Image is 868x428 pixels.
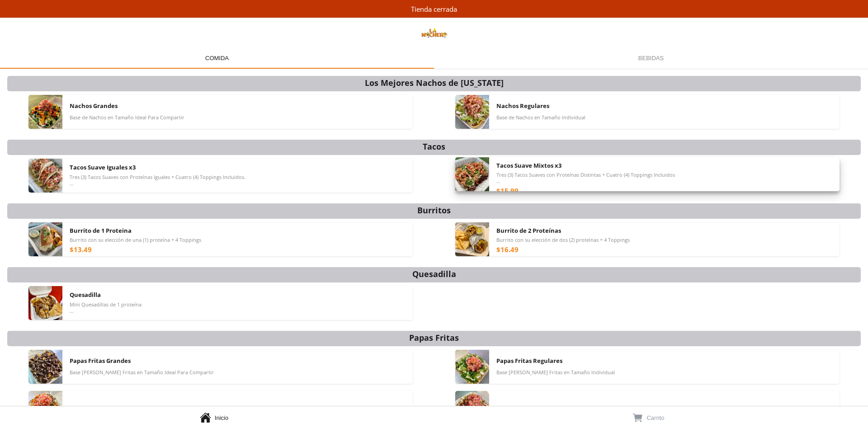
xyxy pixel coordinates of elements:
span: Papas Wedge Regulares [496,404,566,412]
span: Base [PERSON_NAME] Fritas en Tamaño Individual [496,369,615,376]
div: $15.99 [496,186,519,195]
span: Base de Nachos en Tamaño Individual [496,114,585,121]
div: $16.49 [496,245,519,254]
span: Quesadilla [70,291,101,299]
span: Burrito con su elección de dos (2) proteínas + 4 Toppings [496,237,630,243]
a: Carrito [434,406,868,428]
span: Tacos Suave Mixtos x3 [496,161,561,169]
div: Tienda cerrada [411,5,457,14]
span: Tres (3) Tacos Suaves con Proteínas Iguales + Cuatro (4) Toppings Incluidos. *Toppings Serán Igua... [70,174,245,187]
span: Carrito [646,414,664,421]
span: Papas Fritas Regulares [496,357,562,365]
span: Inicio [215,414,228,421]
span: Papas Fritas Grandes [70,357,131,365]
span: Base [PERSON_NAME] Fritas en Tamaño Ideal Para Compartir [70,369,214,376]
div: Quesadilla [412,268,456,280]
div: Papas Fritas [409,332,459,343]
span: Burrito de 1 Proteina [70,226,132,235]
span: Papas Wedge Grandes [70,404,134,412]
div: $13.49 [70,245,92,254]
span: Tacos Suave Iguales x3 [70,163,136,171]
span: Burrito de 2 Proteínas [496,226,561,235]
span: Nachos Regulares [496,102,549,110]
div: Tacos [423,141,445,152]
span: Base de Nachos en Tamaño Ideal Para Compartir [70,114,184,121]
span: Burrito con su elección de una (1) proteína + 4 Toppings [70,237,201,243]
span: Mini Quesadillas de 1 proteína Toppings Salen Aparte [70,301,142,314]
span: Tres (3) Tacos Suaves con Proteínas Distintas + Cuatro (4) Toppings Incluidos *Toppings Serán Igu... [496,172,675,184]
span: Nachos Grandes [70,102,118,110]
button:  [632,412,643,424]
div: Los Mejores Nachos de [US_STATE] [365,77,504,89]
div: Burritos [417,204,451,216]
